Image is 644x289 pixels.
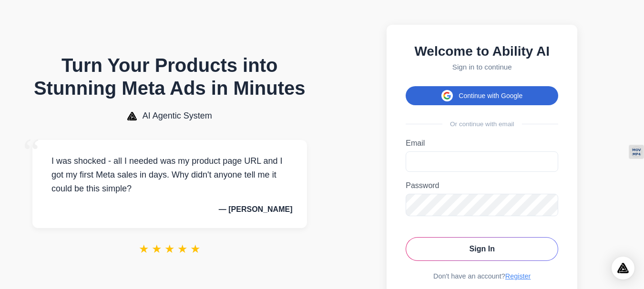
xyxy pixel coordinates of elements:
[406,237,558,261] button: Sign In
[47,205,293,214] p: — [PERSON_NAME]
[32,54,307,100] h1: Turn Your Products into Stunning Meta Ads in Minutes
[406,120,558,128] div: Or continue with email
[47,154,293,195] p: I was shocked - all I needed was my product page URL and I got my first Meta sales in days. Why d...
[177,242,188,256] span: ★
[612,257,634,279] div: Open Intercom Messenger
[164,242,175,256] span: ★
[406,86,558,105] button: Continue with Google
[505,272,531,280] a: Register
[139,242,149,256] span: ★
[23,130,40,174] span: “
[406,181,558,190] label: Password
[406,139,558,148] label: Email
[152,242,162,256] span: ★
[143,111,212,121] span: AI Agentic System
[406,272,558,280] div: Don't have an account?
[406,63,558,71] p: Sign in to continue
[406,44,558,59] h2: Welcome to Ability AI
[127,112,137,120] img: AI Agentic System Logo
[190,242,201,256] span: ★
